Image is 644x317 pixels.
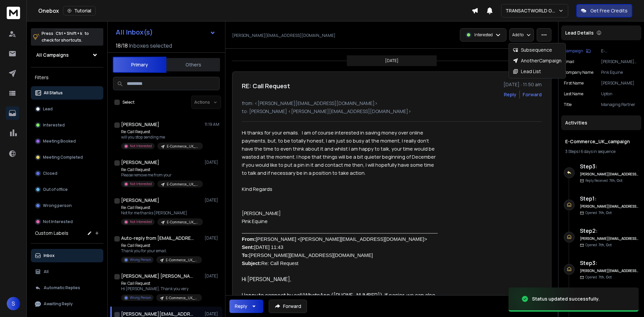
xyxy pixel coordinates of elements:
p: Not Interested [130,181,152,187]
p: to: [PERSON_NAME] <[PERSON_NAME][EMAIL_ADDRESS][DOMAIN_NAME]> [242,108,542,115]
p: Meeting Booked [43,139,76,144]
p: E-Commerce_UK_campaign [166,258,198,263]
p: [PERSON_NAME] [601,81,639,86]
p: Re: Call Request [121,167,202,172]
p: Happy to connect by call/WhatsApp ([PHONE_NUMBER]). If easier, we can also meet at our [PERSON_NA... [242,291,438,315]
p: Opened [585,210,612,215]
p: [PERSON_NAME][EMAIL_ADDRESS][DOMAIN_NAME] [232,33,335,38]
p: E-Commerce_UK_campaign [167,144,199,149]
p: Please remove me from your [121,172,202,178]
div: Reply [235,303,247,310]
h1: RE: Call Request [242,81,290,91]
span: [PERSON_NAME] <[PERSON_NAME][EMAIL_ADDRESS][DOMAIN_NAME]> [DATE] 11:43 [PERSON_NAME][EMAIL_ADDRES... [242,236,427,266]
p: Managing Partner [601,102,639,107]
p: 11:19 AM [205,122,220,127]
h6: [PERSON_NAME][EMAIL_ADDRESS][DOMAIN_NAME] [580,268,639,273]
h6: [PERSON_NAME][EMAIL_ADDRESS][DOMAIN_NAME] [580,204,639,209]
span: Pink Equine [242,218,268,224]
p: will you stop sending me [121,135,202,140]
p: All [44,269,49,274]
div: Another Campaign [513,57,561,64]
p: [DATE] [205,311,220,317]
p: Automatic Replies [44,285,80,290]
p: Campaign [564,48,583,54]
h1: Auto-reply from [EMAIL_ADDRESS][DOMAIN_NAME] [121,235,195,242]
span: S [7,297,20,310]
p: Press to check for shortcuts. [42,30,89,44]
span: 7th, Oct [609,178,623,183]
p: Opened [585,243,612,248]
p: Meeting Completed [43,155,83,160]
span: 3 Steps [565,149,578,154]
span: 18 / 18 [116,42,128,50]
h6: Step 3 : [580,259,639,267]
span: From: [242,236,256,242]
div: Subsequence [513,47,552,53]
div: Lead List [513,68,541,75]
h1: [PERSON_NAME] [121,121,159,128]
h6: [PERSON_NAME][EMAIL_ADDRESS][DOMAIN_NAME] [580,172,639,177]
span: 7th, Oct [598,275,612,279]
p: Re: Call Request [121,281,202,286]
h6: [PERSON_NAME][EMAIL_ADDRESS][DOMAIN_NAME] [580,236,639,241]
p: Out of office [43,187,68,192]
button: Others [166,57,220,72]
h1: [PERSON_NAME] [121,197,159,204]
button: Primary [113,57,166,73]
h1: E-Commerce_UK_campaign [565,138,637,145]
span: Ctrl + Shift + k [55,30,83,37]
p: Hi [PERSON_NAME], Thank you very [121,286,202,292]
p: All Status [44,90,63,96]
b: Subject: [242,261,261,266]
p: [DATE] [205,160,220,165]
p: Thank you for your email. [121,248,202,254]
div: Activities [561,115,641,130]
p: Awaiting Reply [44,301,73,307]
button: Reply [504,91,517,98]
h1: [PERSON_NAME] [121,159,159,166]
p: from: <[PERSON_NAME][EMAIL_ADDRESS][DOMAIN_NAME]> [242,100,542,107]
p: E-Commerce_UK_campaign [601,48,639,54]
h1: All Inbox(s) [116,29,153,36]
p: Upton [601,91,639,97]
p: [PERSON_NAME][EMAIL_ADDRESS][DOMAIN_NAME] [601,59,639,64]
b: Sent: [242,245,254,250]
p: Not Interested [130,144,152,149]
span: 6 days in sequence [581,149,615,154]
h6: Step 2 : [580,227,639,235]
p: Interested [43,122,65,128]
p: Re: Call Request [121,129,202,135]
p: TRANSACTWORLD GROUP [505,7,558,14]
p: Reply Received [585,178,623,183]
p: [DATE] [205,235,220,241]
p: Re: Call Request [121,243,202,248]
div: Status updated successfully. [532,296,600,302]
p: title [564,102,572,107]
h6: Step 3 : [580,162,639,170]
p: Closed [43,171,57,176]
p: Hi [PERSON_NAME], [242,275,438,283]
p: Opened [585,275,612,280]
b: To: [242,253,249,258]
label: Select [122,100,135,105]
div: Forward [523,91,542,98]
h6: Step 1 : [580,195,639,203]
button: Tutorial [63,6,96,15]
p: Last Name [564,91,583,97]
h1: All Campaigns [36,52,69,58]
p: Pink Equine [601,70,639,75]
p: E-Commerce_UK_campaign [167,182,199,187]
p: [DATE] [205,273,220,279]
p: Get Free Credits [590,7,628,14]
p: Wrong Person [130,295,151,300]
h3: Inboxes selected [129,42,172,50]
div: Onebox [38,6,472,15]
p: E-Commerce_UK_campaign [166,296,198,301]
p: E-Commerce_UK_campaign [167,220,199,225]
button: Forward [269,300,307,313]
p: Inbox [44,253,55,258]
p: Email [564,59,574,64]
p: Re: Call Request [121,205,202,210]
p: Lead Details [565,30,594,36]
p: Not for me thanks [PERSON_NAME] [121,210,202,216]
